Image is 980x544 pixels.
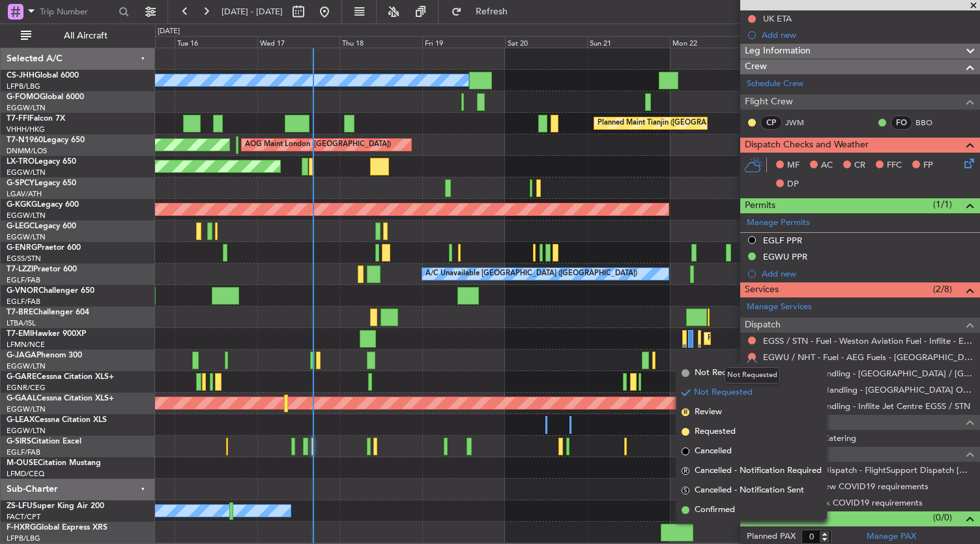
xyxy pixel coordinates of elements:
span: Dispatch [745,318,781,333]
a: LFMD/CEQ [7,469,44,479]
span: G-JAGA [7,352,36,359]
a: T7-FFIFalcon 7X [7,115,65,123]
span: F-HXRG [7,524,36,532]
div: EGWU PPR [763,251,807,262]
label: Planned PAX [747,530,796,543]
a: DNMM/LOS [7,146,47,156]
span: S [682,487,689,494]
div: Sun 21 [587,36,670,48]
a: EGSS / STN - Handling - Inflite Jet Centre EGSS / STN [763,400,970,412]
a: EGWU / NHT - Handling - [GEOGRAPHIC_DATA] Ops EGWU/[GEOGRAPHIC_DATA] [763,384,973,395]
a: EGGW/LTN [7,211,46,220]
a: LFPB/LBG [7,82,40,91]
span: Confirmed [695,504,735,517]
span: G-SPCY [7,179,35,187]
a: T7-N1960Legacy 650 [7,136,85,144]
span: FP [923,159,933,172]
span: Cancelled [695,445,732,458]
a: EGSS / STN - Crew COVID19 requirements [763,481,929,492]
span: T7-FFI [7,115,29,123]
a: EGGW/LTN [7,426,46,436]
span: Crew [745,59,767,74]
a: LX-TROLegacy 650 [7,158,76,166]
div: Tue 16 [175,36,257,48]
a: G-LEAXCessna Citation XLS [7,416,107,424]
span: G-LEGC [7,222,35,230]
span: G-VNOR [7,287,38,295]
button: Refresh [445,1,523,22]
div: AOG Maint London ([GEOGRAPHIC_DATA]) [245,135,391,155]
span: R [682,467,689,475]
span: T7-N1960 [7,136,43,144]
a: LGAV/ATH [7,189,42,199]
a: FACT/CPT [7,512,40,522]
a: Manage PAX [867,530,916,543]
a: EGNR/CEG [7,383,46,393]
span: (1/1) [933,198,952,211]
span: Services [745,282,779,297]
span: ZS-LFU [7,502,33,510]
a: Manage Permits [747,217,810,230]
div: Thu 18 [339,36,422,48]
a: EGGW/LTN [7,103,46,113]
span: R [682,408,689,416]
a: JWM [785,117,814,128]
div: Not Requested [725,367,780,384]
a: G-GAALCessna Citation XLS+ [7,395,114,402]
a: EGSS / STN - Handling - [GEOGRAPHIC_DATA] / [GEOGRAPHIC_DATA] / FAB [763,368,973,379]
span: FFC [887,159,902,172]
div: EGLF PPR [763,235,802,246]
a: BBO [915,117,945,128]
a: EGGW/LTN [7,361,46,371]
a: LFMN/NCE [7,340,45,350]
a: EGGW/LTN [7,168,46,177]
input: Trip Number [40,2,115,22]
a: EGLF/FAB [7,275,40,285]
a: CS-JHHGlobal 6000 [7,72,79,80]
span: Flight Crew [745,95,793,110]
a: Schedule Crew [747,78,803,91]
span: Cancelled - Notification Sent [695,484,804,497]
span: Leg Information [745,44,811,59]
a: EGGW/LTN [7,232,46,242]
a: G-SPCYLegacy 650 [7,179,76,187]
a: EGGW/LTN [7,404,46,414]
span: Cancelled - Notification Required [695,464,822,477]
a: G-JAGAPhenom 300 [7,352,82,359]
span: [DATE] - [DATE] [222,6,283,18]
div: Fri 19 [422,36,505,48]
div: Add new [762,268,973,279]
span: Not Required [695,367,747,380]
span: M-OUSE [7,459,38,467]
span: Refresh [465,7,519,16]
a: LFPB/LBG [7,534,40,543]
a: EGWU / NHT - Dispatch - FlightSupport Dispatch [GEOGRAPHIC_DATA] [763,464,973,476]
span: G-SIRS [7,438,31,446]
span: AC [821,159,833,172]
span: T7-EMI [7,330,32,338]
div: Planned Maint Tianjin ([GEOGRAPHIC_DATA]) [598,113,749,133]
span: Review [695,406,722,419]
span: (2/8) [933,282,952,296]
span: G-FOMO [7,93,40,101]
a: G-SIRSCitation Excel [7,438,81,446]
a: EGSS / STN - Fuel - Weston Aviation Fuel - Inflite - EGSS / STN [763,335,973,346]
span: CS-JHH [7,72,35,80]
a: F-HXRGGlobal Express XRS [7,524,108,532]
a: VHHH/HKG [7,125,45,134]
a: EGLF/FAB [7,297,40,307]
span: T7-BRE [7,309,33,316]
div: CP [760,115,782,130]
span: G-LEAX [7,416,35,424]
a: G-GARECessna Citation XLS+ [7,373,114,381]
div: [DATE] [158,26,180,37]
div: A/C Unavailable [GEOGRAPHIC_DATA] ([GEOGRAPHIC_DATA]) [425,264,637,284]
a: T7-EMIHawker 900XP [7,330,86,338]
a: M-OUSECitation Mustang [7,459,101,467]
span: (0/0) [933,511,952,524]
a: G-ENRGPraetor 600 [7,244,81,252]
span: G-GARE [7,373,36,381]
span: DP [787,178,799,191]
span: MF [787,159,800,172]
span: T7-LZZI [7,265,33,273]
